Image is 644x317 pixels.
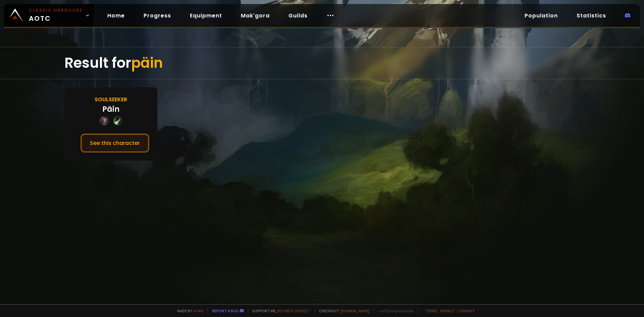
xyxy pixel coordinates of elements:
[29,7,83,23] span: AOTC
[4,4,94,27] a: Classic HardcoreAOTC
[138,9,176,22] a: Progress
[235,9,275,22] a: Mak'gora
[173,308,203,313] span: Made by
[95,95,127,104] div: Soulseeker
[248,308,311,313] span: Support me,
[102,104,119,115] div: Päin
[277,308,311,313] a: Buy me a coffee
[193,308,203,313] a: a fan
[315,308,370,313] span: Checkout
[425,308,437,313] a: Terms
[212,308,238,313] a: Report a bug
[340,308,370,313] a: [DOMAIN_NAME]
[374,308,414,313] span: v. d752d5 - production
[519,9,563,22] a: Population
[29,7,83,13] small: Classic Hardcore
[64,47,580,79] div: Result for
[440,308,454,313] a: Privacy
[131,53,163,73] span: päin
[571,9,611,22] a: Statistics
[102,9,130,22] a: Home
[80,134,149,153] button: See this character
[184,9,227,22] a: Equipment
[457,308,475,313] a: Consent
[283,9,313,22] a: Guilds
